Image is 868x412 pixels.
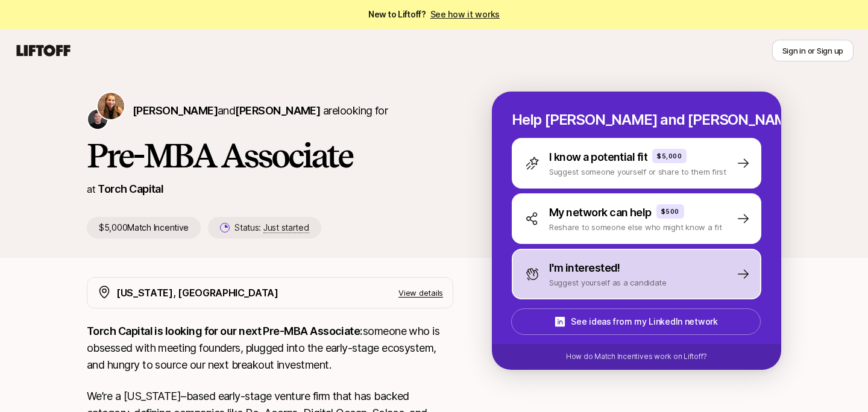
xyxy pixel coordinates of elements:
button: Sign in or Sign up [772,40,854,61]
p: I know a potential fit [549,149,647,166]
span: New to Liftoff? [368,7,500,22]
span: Just started [263,222,309,233]
p: are looking for [133,102,388,119]
strong: Torch Capital is looking for our next Pre-MBA Associate: [87,325,363,337]
p: Reshare to someone else who might know a fit [549,221,722,233]
p: Suggest yourself as a candidate [549,276,667,289]
p: someone who is obsessed with meeting founders, plugged into the early-stage ecosystem, and hungry... [87,323,453,373]
p: $5,000 [657,151,682,161]
p: Status: [234,220,309,235]
p: How do Match Incentives work on Liftoff? [566,351,707,362]
p: View details [398,287,443,299]
p: Help [PERSON_NAME] and [PERSON_NAME] hire [512,111,761,128]
span: and [218,104,320,117]
p: $5,000 Match Incentive [87,217,201,239]
p: at [87,181,95,197]
h1: Pre-MBA Associate [87,137,453,173]
p: $500 [661,207,679,216]
p: See ideas from my LinkedIn network [571,314,717,329]
img: Katie Reiner [98,93,124,119]
img: Christopher Harper [88,110,107,129]
p: My network can help [549,204,652,221]
a: Torch Capital [98,183,163,195]
p: [US_STATE], [GEOGRAPHIC_DATA] [116,285,278,301]
span: [PERSON_NAME] [133,104,218,117]
button: See ideas from my LinkedIn network [511,308,761,335]
p: I'm interested! [549,260,620,276]
a: See how it works [430,9,500,19]
span: [PERSON_NAME] [235,104,320,117]
p: Suggest someone yourself or share to them first [549,166,726,178]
